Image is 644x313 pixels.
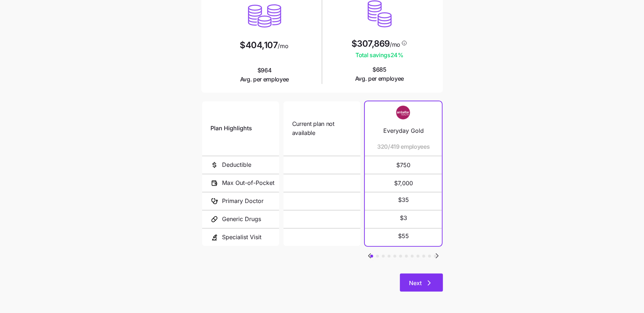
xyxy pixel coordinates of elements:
[389,106,418,119] img: Carrier
[355,74,404,83] span: Avg. per employee
[374,156,433,174] span: $750
[222,233,262,242] span: Specialist Visit
[383,126,424,135] span: Everyday Gold
[409,279,422,287] span: Next
[351,39,390,48] span: $307,869
[398,195,409,204] span: $35
[222,178,275,187] span: Max Out-of-Pocket
[390,42,400,47] span: /mo
[355,65,404,83] span: $685
[400,274,443,292] button: Next
[365,251,374,261] button: Go to previous slide
[211,124,252,133] span: Plan Highlights
[398,232,409,241] span: $55
[240,41,278,50] span: $404,107
[377,142,430,151] span: 320/419 employees
[278,43,289,49] span: /mo
[365,251,374,260] svg: Go to previous slide
[240,66,289,84] span: $964
[432,251,442,261] button: Go to next slide
[240,75,289,84] span: Avg. per employee
[222,215,261,224] span: Generic Drugs
[433,251,442,260] svg: Go to next slide
[351,51,408,60] span: Total savings 24 %
[222,160,252,169] span: Deductible
[222,196,264,206] span: Primary Doctor
[292,119,352,138] span: Current plan not available
[400,213,407,223] span: $3
[374,174,433,192] span: $7,000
